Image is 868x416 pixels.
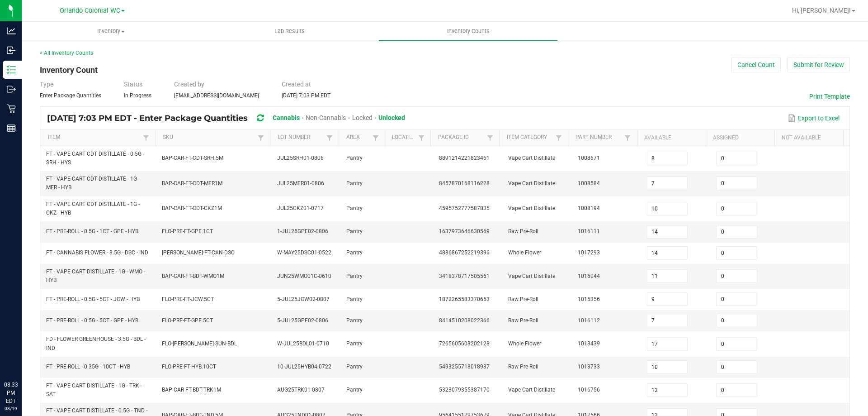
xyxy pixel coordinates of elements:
[46,363,130,370] span: FT - PRE-ROLL - 0.35G - 10CT - HYB
[508,273,555,279] span: Vape Cart Distillate
[174,81,204,88] span: Created by
[346,228,363,234] span: Pantry
[262,27,317,35] span: Lab Results
[9,344,36,371] iframe: Resource center
[578,205,600,211] span: 1008194
[162,296,214,302] span: FLO-PRE-FT-JCW.5CT
[370,132,381,143] a: Filter
[439,340,490,347] span: 7265605603202128
[416,132,427,143] a: Filter
[7,85,16,94] inline-svg: Outbound
[378,114,405,121] span: Unlocked
[578,180,600,186] span: 1008584
[578,317,600,324] span: 1016112
[352,114,373,121] span: Locked
[438,134,485,141] a: Package IdSortable
[278,134,325,141] a: Lot NumberSortable
[578,228,600,234] span: 1016111
[7,65,16,74] inline-svg: Inventory
[162,249,235,256] span: [PERSON_NAME]-FT-CAN-DSC
[507,134,554,141] a: Item CategorySortable
[439,228,490,234] span: 1637973646630569
[578,155,600,161] span: 1008671
[435,27,502,35] span: Inventory Counts
[124,92,151,99] span: In Progress
[277,249,331,256] span: W-MAY25DSC01-0522
[162,228,213,234] span: FLO-PRE-FT-GPE.1CT
[346,273,363,279] span: Pantry
[346,296,363,302] span: Pantry
[162,205,222,211] span: BAP-CAR-FT-CDT-CKZ1M
[46,296,140,302] span: FT - PRE-ROLL - 0.5G - 5CT - JCW - HYB
[346,134,370,141] a: AreaSortable
[508,317,538,324] span: Raw Pre-Roll
[306,114,346,121] span: Non-Cannabis
[27,342,38,353] iframe: Resource center unread badge
[40,65,98,75] span: Inventory Count
[637,130,706,146] th: Available
[578,296,600,302] span: 1015356
[346,340,363,347] span: Pantry
[508,340,541,347] span: Whole Flower
[277,155,324,161] span: JUL25SRH01-0806
[379,22,557,41] a: Inventory Counts
[788,57,850,72] button: Submit for Review
[4,381,18,405] p: 08:33 PM EDT
[162,340,237,347] span: FLO-[PERSON_NAME]-SUN-BDL
[439,317,490,324] span: 8414510208022366
[162,180,222,186] span: BAP-CAR-FT-CDT-MER1M
[277,363,331,370] span: 10-JUL25HYB04-0722
[282,81,311,88] span: Created at
[22,27,200,35] span: Inventory
[162,387,221,393] span: BAP-CAR-FT-BDT-TRK1M
[255,132,266,143] a: Filter
[7,26,16,35] inline-svg: Analytics
[774,130,843,146] th: Not Available
[277,340,329,347] span: W-JUL25BDL01-0710
[508,296,538,302] span: Raw Pre-Roll
[786,110,842,126] button: Export to Excel
[162,317,213,324] span: FLO-PRE-FT-GPE.5CT
[40,92,101,99] span: Enter Package Quantities
[578,340,600,347] span: 1013439
[346,180,363,186] span: Pantry
[578,363,600,370] span: 1013733
[622,132,633,143] a: Filter
[392,134,416,141] a: LocationSortable
[277,180,324,186] span: JUL25MER01-0806
[7,104,16,113] inline-svg: Retail
[508,363,538,370] span: Raw Pre-Roll
[47,110,412,127] div: [DATE] 7:03 PM EDT - Enter Package Quantities
[200,22,379,41] a: Lab Results
[277,317,328,324] span: 5-JUL25GPE02-0806
[578,387,600,393] span: 1016756
[46,201,140,216] span: FT - VAPE CART CDT DISTILLATE - 1G - CKZ - HYB
[508,387,555,393] span: Vape Cart Distillate
[439,387,490,393] span: 5323079355387170
[346,205,363,211] span: Pantry
[277,228,328,234] span: 1-JUL25GPE02-0806
[7,124,16,133] inline-svg: Reports
[809,92,850,101] button: Print Template
[439,155,490,161] span: 8891214221823461
[792,7,851,14] span: Hi, [PERSON_NAME]!
[46,336,146,351] span: FD - FLOWER GREENHOUSE - 3.5G - BDL - IND
[508,205,555,211] span: Vape Cart Distillate
[277,205,324,211] span: JUL25CKZ01-0717
[731,57,781,72] button: Cancel Count
[485,132,495,143] a: Filter
[439,273,490,279] span: 3418378717505561
[273,114,300,121] span: Cannabis
[578,249,600,256] span: 1017293
[46,176,140,191] span: FT - VAPE CART CDT DISTILLATE - 1G - MER - HYB
[4,405,18,412] p: 08/19
[46,228,138,234] span: FT - PRE-ROLL - 0.5G - 1CT - GPE - HYB
[46,383,142,397] span: FT - VAPE CART DISTILLATE - 1G - TRK - SAT
[439,363,490,370] span: 5493255718018987
[346,387,363,393] span: Pantry
[553,132,564,143] a: Filter
[7,46,16,55] inline-svg: Inbound
[439,296,490,302] span: 1872265583370653
[439,180,490,186] span: 8457870168116228
[439,205,490,211] span: 4595752777587835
